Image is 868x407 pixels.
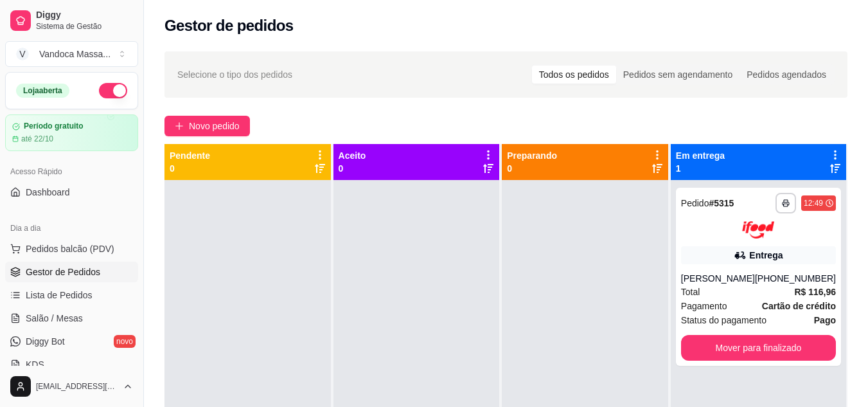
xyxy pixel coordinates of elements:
[26,358,44,371] span: KDS
[36,21,133,32] span: Sistema de Gestão
[5,182,138,203] a: Dashboard
[24,122,84,131] article: Período gratuito
[177,68,292,82] span: Selecione o tipo dos pedidos
[676,149,725,162] p: Em entrega
[762,301,836,311] strong: Cartão de crédito
[164,15,294,36] h2: Gestor de pedidos
[814,315,836,325] strong: Pago
[507,162,557,175] p: 0
[5,308,138,329] a: Salão / Mesas
[26,266,100,278] span: Gestor de Pedidos
[5,114,138,151] a: Período gratuitoaté 22/10
[676,162,725,175] p: 1
[5,285,138,305] a: Lista de Pedidos
[794,287,836,297] strong: R$ 116,96
[742,221,774,239] img: ifood
[681,272,755,285] div: [PERSON_NAME]
[804,198,823,208] div: 12:49
[339,149,366,162] p: Aceito
[189,119,240,133] span: Novo pedido
[99,83,127,98] button: Alterar Status
[26,186,70,199] span: Dashboard
[749,249,783,262] div: Entrega
[26,335,65,348] span: Diggy Bot
[681,198,709,208] span: Pedido
[39,48,111,60] div: Vandoca Massa ...
[16,84,69,98] div: Loja aberta
[26,242,114,255] span: Pedidos balcão (PDV)
[21,134,53,144] article: até 22/10
[681,313,766,327] span: Status do pagamento
[681,285,700,299] span: Total
[164,116,250,136] button: Novo pedido
[5,161,138,182] div: Acesso Rápido
[36,10,133,21] span: Diggy
[170,162,210,175] p: 0
[681,299,727,313] span: Pagamento
[175,122,184,131] span: plus
[681,335,836,361] button: Mover para finalizado
[5,5,138,36] a: DiggySistema de Gestão
[5,41,138,67] button: Select a team
[740,66,833,84] div: Pedidos agendados
[5,239,138,259] button: Pedidos balcão (PDV)
[5,354,138,375] a: KDS
[616,66,740,84] div: Pedidos sem agendamento
[532,66,616,84] div: Todos os pedidos
[170,149,210,162] p: Pendente
[16,48,29,60] span: V
[26,312,83,325] span: Salão / Mesas
[339,162,366,175] p: 0
[507,149,557,162] p: Preparando
[36,381,118,392] span: [EMAIL_ADDRESS][DOMAIN_NAME]
[5,262,138,282] a: Gestor de Pedidos
[26,289,93,302] span: Lista de Pedidos
[5,331,138,352] a: Diggy Botnovo
[709,198,734,208] strong: # 5315
[755,272,836,285] div: [PHONE_NUMBER]
[5,371,138,402] button: [EMAIL_ADDRESS][DOMAIN_NAME]
[5,218,138,239] div: Dia a dia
